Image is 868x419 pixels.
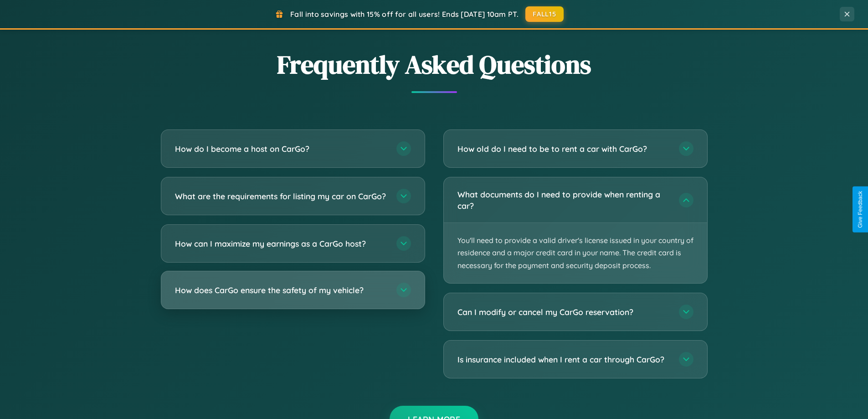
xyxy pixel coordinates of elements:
[175,285,387,296] h3: How does CarGo ensure the safety of my vehicle?
[444,223,707,283] p: You'll need to provide a valid driver's license issued in your country of residence and a major c...
[457,143,670,155] h3: How old do I need to be to rent a car with CarGo?
[175,143,387,155] h3: How do I become a host on CarGo?
[290,10,519,19] span: Fall into savings with 15% off for all users! Ends [DATE] 10am PT.
[175,191,387,202] h3: What are the requirements for listing my car on CarGo?
[161,47,708,82] h2: Frequently Asked Questions
[525,6,564,22] button: FALL15
[457,354,670,365] h3: Is insurance included when I rent a car through CarGo?
[457,306,670,318] h3: Can I modify or cancel my CarGo reservation?
[175,238,387,249] h3: How can I maximize my earnings as a CarGo host?
[457,189,670,211] h3: What documents do I need to provide when renting a car?
[857,191,863,228] div: Give Feedback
